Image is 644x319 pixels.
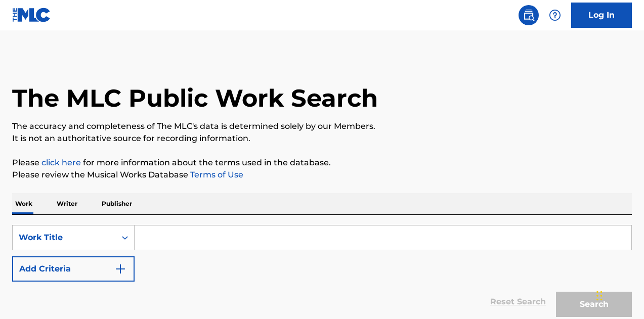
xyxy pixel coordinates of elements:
p: The accuracy and completeness of The MLC's data is determined solely by our Members. [12,120,632,132]
a: click here [41,158,81,167]
img: search [523,9,535,21]
p: Work [12,193,35,214]
a: Terms of Use [188,170,243,179]
img: 9d2ae6d4665cec9f34b9.svg [114,263,126,275]
a: Public Search [519,5,539,25]
div: Help [545,5,565,25]
p: Publisher [99,193,135,214]
button: Add Criteria [12,256,135,282]
a: Log In [571,3,632,28]
h1: The MLC Public Work Search [12,83,378,113]
img: help [549,9,561,21]
img: MLC Logo [12,8,51,22]
p: It is not an authoritative source for recording information. [12,132,632,145]
p: Please for more information about the terms used in the database. [12,157,632,169]
p: Writer [54,193,80,214]
div: Work Title [19,232,110,244]
div: Drag [596,281,603,311]
iframe: Chat Widget [593,270,644,319]
p: Please review the Musical Works Database [12,169,632,181]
